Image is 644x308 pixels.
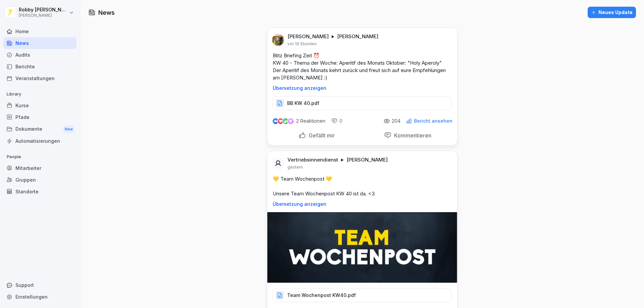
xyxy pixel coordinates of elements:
div: 0 [331,118,342,124]
p: 204 [392,118,400,124]
a: Einstellungen [3,291,76,303]
a: Automatisierungen [3,135,76,147]
p: [PERSON_NAME] [19,13,68,18]
a: Kurse [3,100,76,111]
div: Neues Update [591,9,633,16]
p: 2 Reaktionen [296,118,325,124]
a: Standorte [3,186,76,197]
a: Home [3,25,76,37]
p: People [3,151,76,162]
p: Team Wochenpost KW40.pdf [287,292,356,299]
a: News [3,37,76,49]
a: Team Wochenpost KW40.pdf [273,294,452,301]
a: Gruppen [3,174,76,186]
img: love [278,119,283,124]
button: Neues Update [588,7,636,18]
img: inspiring [288,118,293,124]
p: 💛 Team Wochenpost 💛 Unsere Team Wochenpost KW 40 ist da. <3 [273,175,452,197]
p: Robby [PERSON_NAME] [19,7,68,13]
p: Kommentieren [391,132,431,139]
p: [PERSON_NAME] [287,33,329,40]
img: ahtvx1qdgs31qf7oeejj87mb.png [272,34,284,46]
div: Support [3,279,76,291]
a: DokumenteNew [3,123,76,135]
img: like [273,118,278,124]
p: Übersetzung anzeigen [273,85,452,91]
h1: News [98,8,115,17]
p: gestern [287,165,303,170]
a: Audits [3,49,76,61]
p: Übersetzung anzeigen [273,201,452,207]
p: vor 19 Stunden [287,41,317,47]
a: Pfade [3,111,76,123]
img: g34s0yh0j3vng4wml98129oi.png [267,212,457,283]
a: BB KW 40.pdf [273,102,452,109]
a: Berichte [3,61,76,72]
p: Blitz Briefing Zeit ⏰ KW 40 - Thema der Woche: Aperitif des Monats Oktober: "Holy Aperoly" Der Ap... [273,52,452,81]
img: celebrate [283,118,288,124]
div: Dokumente [3,123,76,135]
p: Gefällt mir [306,132,335,139]
p: Library [3,89,76,100]
a: Veranstaltungen [3,72,76,84]
p: [PERSON_NAME] [346,157,388,163]
div: New [63,125,74,133]
p: Vertriebsinnendienst [287,157,338,163]
p: BB KW 40.pdf [287,100,319,107]
p: Bericht ansehen [414,118,452,124]
a: Mitarbeiter [3,162,76,174]
p: [PERSON_NAME] [337,33,378,40]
